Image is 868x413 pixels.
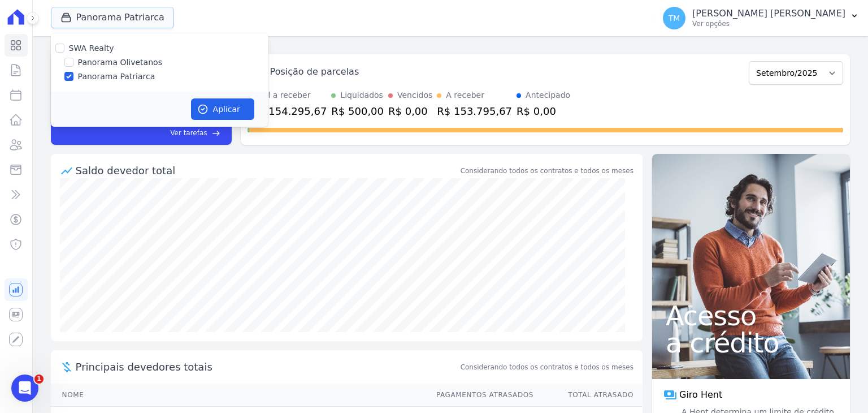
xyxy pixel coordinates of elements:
[34,375,44,384] span: 1
[340,89,383,101] div: Liquidados
[76,359,458,375] span: Principais devedores totais
[76,163,458,178] div: Saldo devedor total
[517,104,570,119] div: R$ 0,00
[654,2,868,34] button: TM [PERSON_NAME] [PERSON_NAME] Ver opções
[666,329,836,356] span: a crédito
[191,98,254,120] button: Aplicar
[679,388,722,402] span: Giro Hent
[461,362,633,372] span: Considerando todos os contratos e todos os meses
[692,8,845,19] p: [PERSON_NAME] [PERSON_NAME]
[437,104,512,119] div: R$ 153.795,67
[331,104,384,119] div: R$ 500,00
[118,128,220,138] a: Ver tarefas east
[78,71,155,83] label: Panorama Patriarca
[51,7,174,28] button: Panorama Patriarca
[669,14,680,22] span: TM
[666,302,836,329] span: Acesso
[388,104,432,119] div: R$ 0,00
[170,128,207,138] span: Ver tarefas
[69,44,114,53] label: SWA Realty
[526,89,570,101] div: Antecipado
[426,384,534,407] th: Pagamentos Atrasados
[252,104,327,119] div: R$ 154.295,67
[51,384,426,407] th: Nome
[397,89,432,101] div: Vencidos
[534,384,643,407] th: Total Atrasado
[11,375,38,402] iframe: Intercom live chat
[461,166,633,176] div: Considerando todos os contratos e todos os meses
[446,89,484,101] div: A receber
[270,65,359,79] div: Posição de parcelas
[692,19,845,28] p: Ver opções
[78,57,162,68] label: Panorama Olivetanos
[252,89,327,101] div: Total a receber
[212,129,220,137] span: east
